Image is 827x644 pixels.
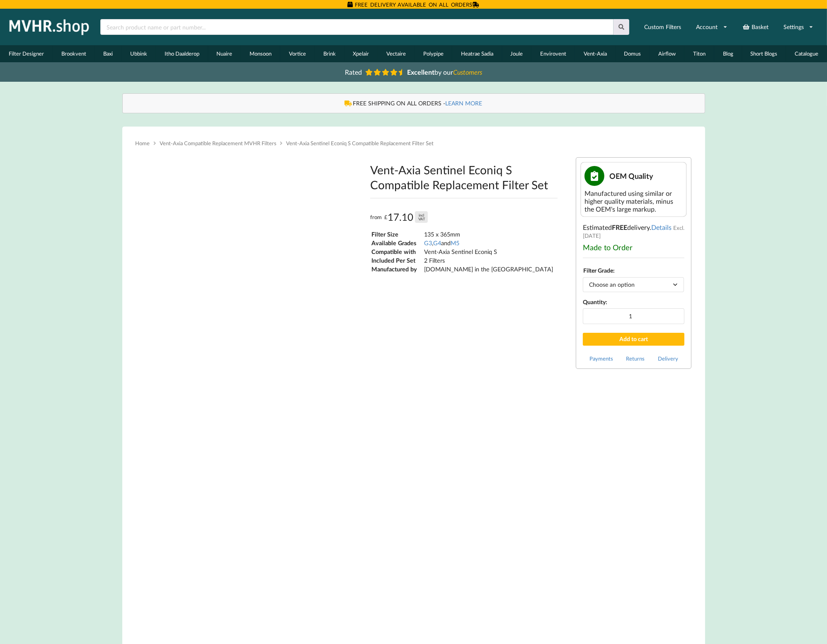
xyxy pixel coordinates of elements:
[241,45,280,62] a: Monsoon
[371,248,423,256] td: Compatible with
[418,217,425,221] div: VAT
[339,65,488,79] a: Rated Excellentby ourCustomers
[424,248,553,256] td: Vent-Axia Sentinel Econiq S
[344,45,378,62] a: Xpelair
[576,157,691,369] div: Estimated delivery .
[531,45,575,62] a: Envirovent
[121,45,156,62] a: Ubbink
[280,45,315,62] a: Vortice
[583,267,613,274] label: Filter Grade
[453,68,482,76] i: Customers
[778,20,819,34] a: Settings
[6,17,93,37] img: mvhr.shop.png
[424,239,432,246] a: G3
[370,162,558,192] h1: Vent-Axia Sentinel Econiq S Compatible Replacement Filter Set
[575,45,616,62] a: Vent-Axia
[714,45,742,62] a: Blog
[100,19,614,35] input: Search product name or part number...
[371,256,423,264] td: Included Per Set
[407,68,482,76] span: by our
[371,239,423,247] td: Available Grades
[446,100,483,107] a: LEARN MORE
[609,171,653,181] span: OEM Quality
[378,45,415,62] a: Vectaire
[583,308,684,324] input: Product quantity
[584,189,683,213] div: Manufactured using similar or higher quality materials, minus the OEM's large markup.
[424,256,553,264] td: 2 Filters
[160,140,276,146] a: Vent-Axia Compatible Replacement MVHR Filters
[208,45,241,62] a: Nuaire
[742,45,786,62] a: Short Blogs
[651,223,672,231] a: Details
[53,45,95,62] a: Brookvent
[424,230,553,238] td: 135 x 365mm
[156,45,208,62] a: Itho Daalderop
[684,45,714,62] a: Titon
[786,45,827,62] a: Catalogue
[626,355,645,362] a: Returns
[691,20,733,34] a: Account
[384,211,428,224] div: 17.10
[452,45,502,62] a: Heatrae Sadia
[415,45,452,62] a: Polypipe
[345,68,362,76] span: Rated
[616,45,650,62] a: Domus
[424,265,553,273] td: [DOMAIN_NAME] in the [GEOGRAPHIC_DATA]
[650,45,684,62] a: Airflow
[583,333,684,346] button: Add to cart
[95,45,121,62] a: Baxi
[583,243,684,252] div: Made to Order
[451,239,459,246] a: M5
[371,265,423,273] td: Manufactured by
[136,140,150,146] a: Home
[502,45,532,62] a: Joule
[315,45,344,62] a: Brink
[612,223,627,231] b: FREE
[370,214,382,220] span: from
[658,355,678,362] a: Delivery
[737,20,774,34] a: Basket
[407,68,434,76] b: Excellent
[384,211,388,224] span: £
[639,20,686,34] a: Custom Filters
[419,213,424,217] div: incl
[131,99,696,107] div: FREE SHIPPING ON ALL ORDERS -
[371,230,423,238] td: Filter Size
[433,239,441,246] a: G4
[286,140,434,146] span: Vent-Axia Sentinel Econiq S Compatible Replacement Filter Set
[589,355,613,362] a: Payments
[424,239,553,247] td: , and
